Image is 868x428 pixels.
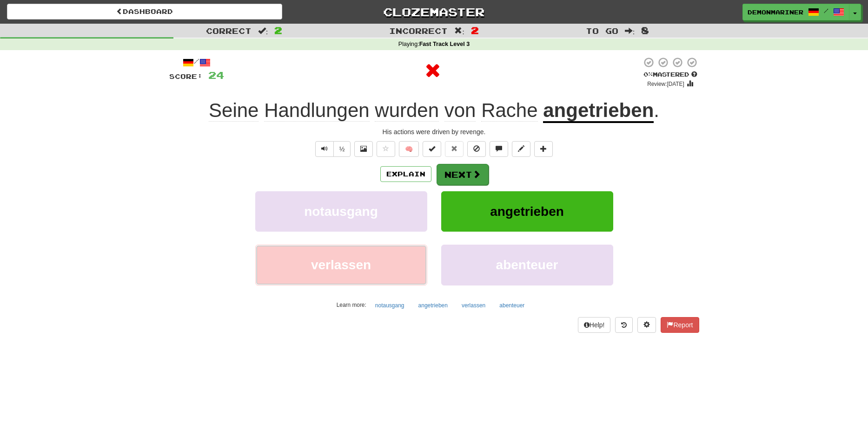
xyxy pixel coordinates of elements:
[169,57,224,68] div: /
[748,8,803,16] span: Demonmariner
[543,99,654,123] u: angetrieben
[441,191,613,232] button: angetrieben
[642,71,699,79] div: Mastered
[467,141,486,157] button: Ignore sentence (alt+i)
[625,27,635,35] span: :
[274,25,282,36] span: 2
[354,141,373,157] button: Show image (alt+x)
[490,204,564,219] span: angetrieben
[389,26,448,35] span: Incorrect
[337,302,366,308] small: Learn more:
[512,141,530,157] button: Edit sentence (alt+d)
[370,298,410,312] button: notausgang
[304,204,378,219] span: notausgang
[578,317,611,333] button: Help!
[7,4,282,19] a: Dashboard
[454,27,464,35] span: :
[654,99,659,121] span: .
[444,99,476,122] span: von
[413,298,453,312] button: angetrieben
[264,99,370,122] span: Handlungen
[296,4,571,20] a: Clozemaster
[313,141,351,157] div: Text-to-speech controls
[333,141,351,157] button: ½
[742,4,849,20] a: Demonmariner /
[399,141,419,157] button: 🧠
[377,141,395,157] button: Favorite sentence (alt+f)
[441,245,613,285] button: abenteuer
[380,166,431,182] button: Explain
[255,245,427,285] button: verlassen
[258,27,268,35] span: :
[445,141,464,157] button: Reset to 0% Mastered (alt+r)
[824,7,828,14] span: /
[490,141,508,157] button: Discuss sentence (alt+u)
[375,99,439,122] span: wurden
[209,99,258,122] span: Seine
[169,72,203,80] span: Score:
[208,69,224,81] span: 24
[419,41,470,47] strong: Fast Track Level 3
[169,127,699,136] div: His actions were driven by revenge.
[471,25,479,36] span: 2
[315,141,334,157] button: Play sentence audio (ctl+space)
[586,26,618,35] span: To go
[481,99,537,122] span: Rache
[494,298,530,312] button: abenteuer
[534,141,553,157] button: Add to collection (alt+a)
[206,26,252,35] span: Correct
[661,317,699,333] button: Report
[641,25,649,36] span: 8
[437,164,489,185] button: Next
[647,81,684,87] small: Review: [DATE]
[255,191,427,232] button: notausgang
[457,298,490,312] button: verlassen
[643,71,653,78] span: 0 %
[311,258,371,272] span: verlassen
[496,258,558,272] span: abenteuer
[423,141,441,157] button: Set this sentence to 100% Mastered (alt+m)
[615,317,633,333] button: Round history (alt+y)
